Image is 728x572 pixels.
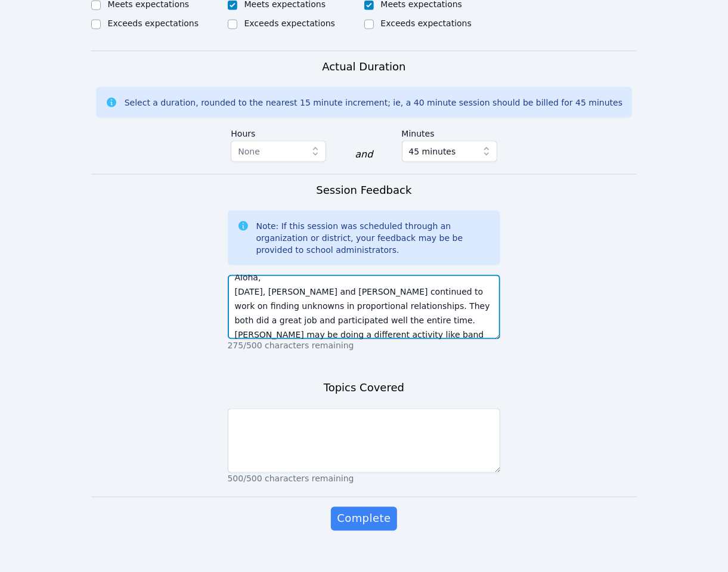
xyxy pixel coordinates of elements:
[324,380,404,397] h3: Topics Covered
[355,147,373,162] div: and
[381,18,472,28] label: Exceeds expectations
[337,511,391,527] span: Complete
[108,18,199,28] label: Exceeds expectations
[228,473,501,485] p: 500/500 characters remaining
[244,18,335,28] label: Exceeds expectations
[316,182,411,199] h3: Session Feedback
[331,507,396,531] button: Complete
[322,58,405,75] h3: Actual Duration
[402,123,497,141] label: Minutes
[228,339,501,351] p: 275/500 characters remaining
[256,220,491,256] div: Note: If this session was scheduled through an organization or district, your feedback may be be ...
[402,141,497,162] button: 45 minutes
[228,275,501,339] textarea: Aloha, [DATE], [PERSON_NAME] and [PERSON_NAME] continued to work on finding unknowns in proportio...
[231,141,326,162] button: None
[409,144,456,159] span: 45 minutes
[238,147,260,156] span: None
[125,97,622,109] div: Select a duration, rounded to the nearest 15 minute increment; ie, a 40 minute session should be ...
[231,123,326,141] label: Hours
